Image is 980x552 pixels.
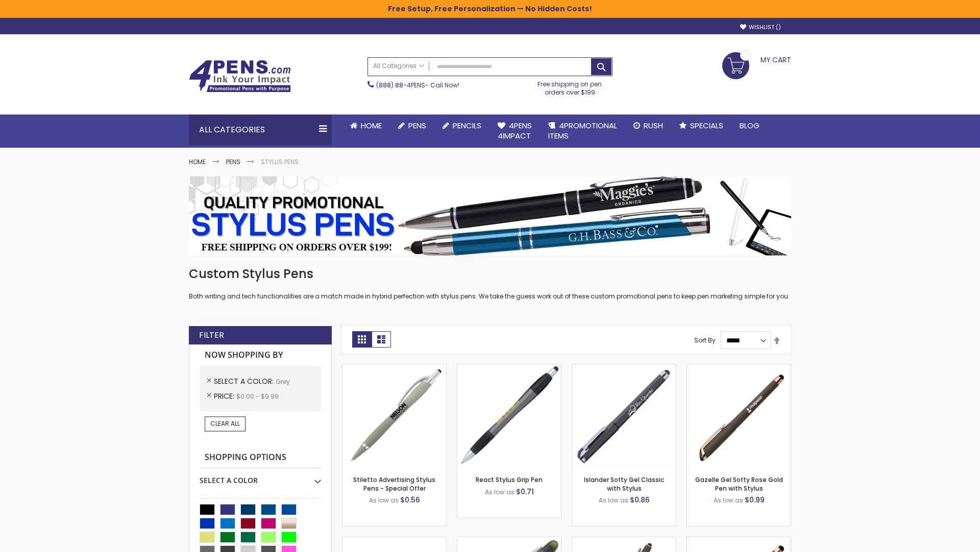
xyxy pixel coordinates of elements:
div: Both writing and tech functionalities are a match made in hybrid perfection with stylus pens. We ... [189,266,791,301]
a: Islander Softy Rose Gold Gel Pen with Stylus-Grey [687,537,791,545]
span: As low as [714,496,743,504]
a: Home [189,157,206,166]
a: Custom Soft Touch® Metal Pens with Stylus-Grey [572,537,676,545]
a: Wishlist [740,24,781,31]
span: All Categories [373,62,424,70]
img: Stiletto Advertising Stylus Pens-Grey [342,364,446,468]
a: Pens [390,114,434,137]
span: Home [361,120,382,131]
label: Sort By [694,336,716,344]
span: Rush [644,120,663,131]
a: Souvenir® Jalan Highlighter Stylus Pen Combo-Grey [457,537,561,545]
a: Cyber Stylus 0.7mm Fine Point Gel Grip Pen-Grey [342,537,446,545]
a: React Stylus Grip Pen-Grey [457,364,561,373]
span: 4PROMOTIONAL ITEMS [548,120,617,141]
div: Select A Color [200,468,321,486]
span: Specials [690,120,723,131]
span: Blog [740,120,759,131]
span: Price [214,391,236,401]
a: Rush [625,114,671,137]
span: $0.56 [400,495,420,505]
a: Gazelle Gel Softy Rose Gold Pen with Stylus [695,475,783,492]
a: (888) 88-4PENS [376,81,425,89]
a: Clear All [205,417,246,431]
a: Islander Softy Gel Classic with Stylus [584,475,664,492]
span: - Call Now! [376,81,459,89]
span: $0.86 [630,495,650,505]
a: Stiletto Advertising Stylus Pens - Special Offer [353,475,435,492]
span: Select A Color [214,376,276,386]
span: Clear All [210,419,240,428]
h1: Custom Stylus Pens [189,266,791,282]
img: 4Pens Custom Pens and Promotional Products [189,60,291,93]
span: $0.71 [516,487,534,497]
a: All Categories [368,58,429,75]
a: Gazelle Gel Softy Rose Gold Pen with Stylus-Grey [687,364,791,373]
img: Stylus Pens [189,176,791,256]
a: React Stylus Grip Pen [476,475,543,484]
a: Pens [226,157,240,166]
strong: Stylus Pens [261,157,299,166]
span: Pens [408,120,426,131]
span: As low as [369,496,399,504]
img: Islander Softy Gel Classic with Stylus-Grey [572,364,676,468]
strong: Filter [199,330,224,341]
span: 4Pens 4impact [498,120,532,141]
a: 4PROMOTIONALITEMS [540,114,625,148]
img: React Stylus Grip Pen-Grey [457,364,561,468]
a: Home [342,114,390,137]
a: Pencils [434,114,489,137]
a: Specials [671,114,731,137]
img: Gazelle Gel Softy Rose Gold Pen with Stylus-Grey [687,364,791,468]
span: Grey [276,377,290,386]
strong: Now Shopping by [200,344,321,366]
strong: Shopping Options [200,447,321,469]
a: Stiletto Advertising Stylus Pens-Grey [342,364,446,373]
span: Pencils [453,120,481,131]
a: Blog [731,114,768,137]
a: 4Pens4impact [489,114,540,148]
div: All Categories [189,114,332,145]
span: $0.99 [745,495,765,505]
span: $0.00 - $9.99 [236,392,279,401]
strong: Grid [352,331,372,348]
span: As low as [599,496,628,504]
a: Islander Softy Gel Classic with Stylus-Grey [572,364,676,373]
div: Free shipping on pen orders over $199 [527,76,613,97]
span: As low as [485,488,514,496]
